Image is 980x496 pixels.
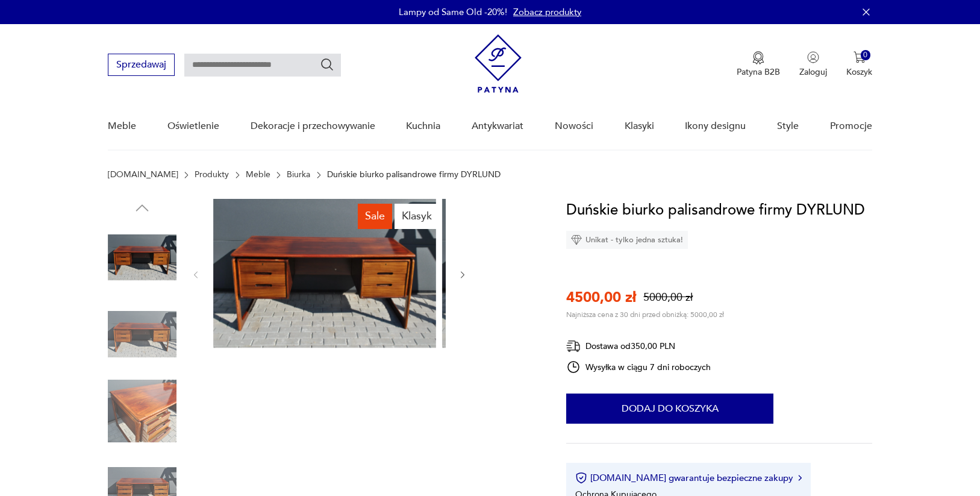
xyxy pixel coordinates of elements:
[807,51,819,63] img: Ikonka użytkownika
[861,50,871,60] div: 0
[737,51,780,78] a: Ikona medaluPatyna B2B
[566,360,711,374] div: Wysyłka w ciągu 7 dni roboczych
[752,51,764,64] img: Ikona medalu
[643,290,693,305] p: 5000,00 zł
[566,199,865,222] h1: Duńskie biurko palisandrowe firmy DYRLUND
[555,103,593,149] a: Nowości
[246,170,270,180] a: Meble
[566,339,581,354] img: Ikona dostawy
[798,475,802,481] img: Ikona strzałki w prawo
[108,103,136,149] a: Meble
[566,287,636,307] p: 4500,00 zł
[685,103,746,149] a: Ikony designu
[108,170,178,180] a: [DOMAIN_NAME]
[395,204,439,229] div: Klasyk
[799,51,827,78] button: Zaloguj
[251,103,375,149] a: Dekoracje i przechowywanie
[571,234,582,245] img: Ikona diamentu
[854,51,866,63] img: Ikona koszyka
[327,170,501,180] p: Duńskie biurko palisandrowe firmy DYRLUND
[575,472,587,484] img: Ikona certyfikatu
[399,6,507,18] p: Lampy od Same Old -20%!
[846,66,872,78] p: Koszyk
[575,472,801,484] button: [DOMAIN_NAME] gwarantuje bezpieczne zakupy
[442,199,665,348] img: Zdjęcie produktu Duńskie biurko palisandrowe firmy DYRLUND
[108,61,175,70] a: Sprzedawaj
[846,51,872,78] button: 0Koszyk
[167,103,219,149] a: Oświetlenie
[358,204,392,229] div: Sale
[777,103,799,149] a: Style
[566,339,711,354] div: Dostawa od 350,00 PLN
[213,199,436,348] img: Zdjęcie produktu Duńskie biurko palisandrowe firmy DYRLUND
[320,57,334,72] button: Szukaj
[195,170,229,180] a: Produkty
[566,231,688,249] div: Unikat - tylko jedna sztuka!
[566,394,773,424] button: Dodaj do koszyka
[472,103,523,149] a: Antykwariat
[737,51,780,78] button: Patyna B2B
[566,310,724,319] p: Najniższa cena z 30 dni przed obniżką: 5000,00 zł
[406,103,440,149] a: Kuchnia
[475,34,522,93] img: Patyna - sklep z meblami i dekoracjami vintage
[799,66,827,78] p: Zaloguj
[287,170,310,180] a: Biurka
[108,54,175,76] button: Sprzedawaj
[737,66,780,78] p: Patyna B2B
[108,223,176,292] img: Zdjęcie produktu Duńskie biurko palisandrowe firmy DYRLUND
[625,103,654,149] a: Klasyki
[513,6,581,18] a: Zobacz produkty
[830,103,872,149] a: Promocje
[108,300,176,369] img: Zdjęcie produktu Duńskie biurko palisandrowe firmy DYRLUND
[108,377,176,445] img: Zdjęcie produktu Duńskie biurko palisandrowe firmy DYRLUND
